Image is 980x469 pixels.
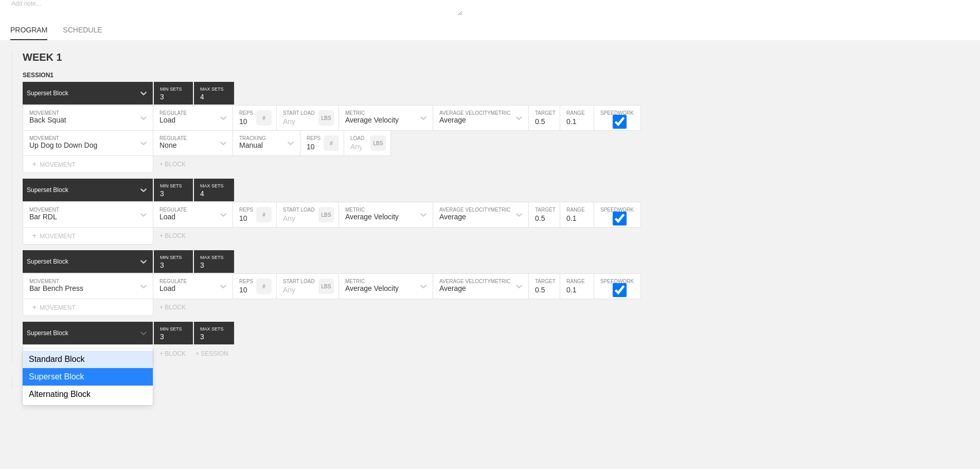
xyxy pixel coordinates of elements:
p: # [262,284,265,289]
div: + BLOCK [159,161,195,168]
span: + [32,303,37,311]
div: Superset Block [23,368,153,386]
span: + [32,160,37,168]
div: MOVEMENT [23,228,153,245]
input: None [194,250,234,273]
div: Superset Block [27,329,68,337]
input: Any [344,131,370,155]
div: Alternating Block [23,386,153,403]
div: Manual [239,141,263,149]
div: + BLOCK [159,350,195,357]
input: Any [277,106,318,130]
div: Average Velocity [345,116,399,124]
input: None [194,82,234,105]
div: Average Velocity [345,213,399,221]
p: LBS [322,115,331,121]
a: SCHEDULE [63,26,102,39]
span: SESSION 1 [23,72,54,79]
div: MOVEMENT [23,156,153,173]
a: PROGRAM [10,26,47,40]
div: + BLOCK [159,232,195,239]
p: # [262,115,265,121]
input: Any [277,274,318,299]
div: Back Squat [29,116,66,124]
div: Bar RDL [29,213,57,221]
div: Load [159,213,175,221]
div: Average [439,116,466,124]
div: Load [159,284,175,292]
div: Load [159,116,175,124]
div: None [159,141,176,149]
p: LBS [322,284,331,289]
div: MOVEMENT [23,345,153,362]
div: Average Velocity [345,284,399,292]
div: Up Dog to Down Dog [29,141,97,149]
div: + SESSION [195,350,237,357]
div: Superset Block [27,90,68,97]
p: # [262,212,265,218]
div: Bar Bench Press [29,284,83,292]
div: Average [439,213,466,221]
div: Superset Block [27,186,68,194]
div: MOVEMENT [23,299,153,316]
p: # [330,141,333,146]
input: Any [277,202,318,227]
div: + BLOCK [159,304,195,311]
div: Average [439,284,466,292]
div: Superset Block [27,258,68,265]
span: WEEK 1 [23,51,62,63]
input: None [194,179,234,201]
input: None [194,322,234,344]
iframe: Chat Widget [929,420,980,469]
p: LBS [322,212,331,218]
span: + [32,231,37,240]
p: LBS [373,141,383,146]
div: Standard Block [23,351,153,368]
